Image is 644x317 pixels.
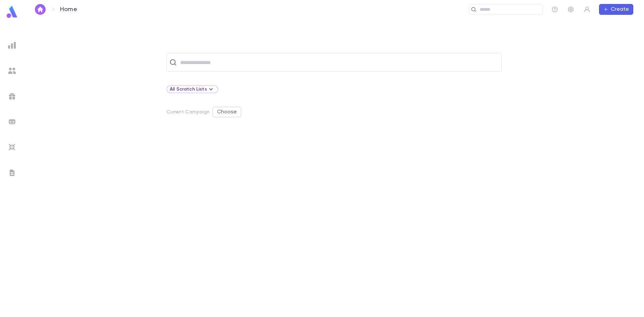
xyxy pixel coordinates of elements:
div: All Scratch Lists [166,85,218,93]
img: students_grey.60c7aba0da46da39d6d829b817ac14fc.svg [8,67,16,75]
img: logo [5,5,19,18]
p: Home [60,6,77,13]
button: Choose [212,107,241,117]
p: Current Campaign [166,109,210,115]
img: reports_grey.c525e4749d1bce6a11f5fe2a8de1b229.svg [8,41,16,49]
button: Create [599,4,633,15]
div: All Scratch Lists [170,85,215,93]
img: home_white.a664292cf8c1dea59945f0da9f25487c.svg [36,7,44,12]
img: letters_grey.7941b92b52307dd3b8a917253454ce1c.svg [8,169,16,177]
img: campaigns_grey.99e729a5f7ee94e3726e6486bddda8f1.svg [8,92,16,100]
img: imports_grey.530a8a0e642e233f2baf0ef88e8c9fcb.svg [8,143,16,151]
img: batches_grey.339ca447c9d9533ef1741baa751efc33.svg [8,118,16,126]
